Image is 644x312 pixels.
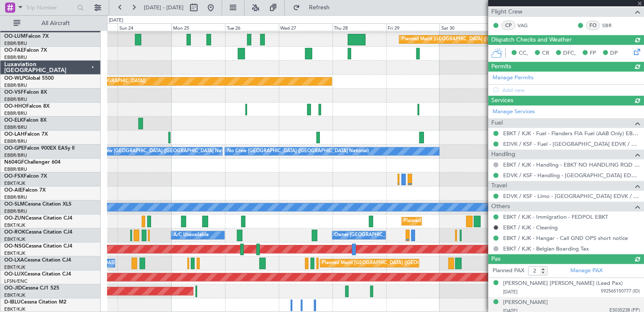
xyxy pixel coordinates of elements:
a: OO-GPEFalcon 900EX EASy II [4,146,74,151]
a: EBBR/BRU [4,124,27,131]
div: No Crew [GEOGRAPHIC_DATA] ([GEOGRAPHIC_DATA] National) [227,145,369,158]
span: OO-LAH [4,132,25,137]
span: Refresh [302,5,337,11]
a: EBKT/KJK [4,264,25,270]
button: Refresh [289,1,340,14]
a: OO-LXACessna Citation CJ4 [4,258,71,263]
span: OO-LUM [4,34,25,39]
a: EBKT/KJK [4,236,25,242]
span: OO-WLP [4,76,25,81]
span: OO-ELK [4,118,23,123]
a: OO-HHOFalcon 8X [4,104,50,109]
span: OO-SLM [4,202,25,207]
div: Owner [GEOGRAPHIC_DATA]-[GEOGRAPHIC_DATA] [335,229,449,242]
div: Wed 27 [279,23,333,31]
span: N604GF [4,160,24,165]
span: OO-VSF [4,90,24,95]
a: EBBR/BRU [4,40,27,47]
a: OO-ZUNCessna Citation CJ4 [4,216,72,221]
a: OO-LAHFalcon 7X [4,132,48,137]
div: Planned Maint [GEOGRAPHIC_DATA] ([GEOGRAPHIC_DATA] National) [402,33,555,46]
a: EBBR/BRU [4,82,27,89]
a: EBKT/KJK [4,180,25,187]
a: OO-LUXCessna Citation CJ4 [4,272,71,277]
a: EBKT/KJK [4,250,25,256]
a: OO-ROKCessna Citation CJ4 [4,230,72,235]
div: Planned Maint Kortrijk-[GEOGRAPHIC_DATA] [404,215,503,228]
a: OO-NSGCessna Citation CJ4 [4,244,72,249]
div: Sat 30 [440,23,493,31]
span: OO-NSG [4,244,25,249]
span: OO-FAE [4,48,24,53]
div: A/C Unavailable [173,229,209,242]
div: Thu 28 [333,23,386,31]
a: LFSN/ENC [4,278,28,284]
a: EBBR/BRU [4,194,27,201]
a: OO-AIEFalcon 7X [4,188,46,193]
input: Trip Number [26,1,74,14]
div: [DATE] [109,17,123,24]
a: OO-WLPGlobal 5500 [4,76,54,81]
div: Sun 24 [118,23,171,31]
a: EBBR/BRU [4,54,27,61]
div: Mon 25 [171,23,225,31]
div: Tue 26 [225,23,279,31]
span: OO-LUX [4,272,24,277]
div: Fri 29 [386,23,440,31]
span: All Aircraft [22,20,89,26]
span: [DATE] - [DATE] [144,4,184,11]
a: OO-JIDCessna CJ1 525 [4,286,59,291]
a: N604GFChallenger 604 [4,160,61,165]
span: OO-GPE [4,146,24,151]
a: OO-SLMCessna Citation XLS [4,202,72,207]
a: EBBR/BRU [4,138,27,145]
a: EBBR/BRU [4,96,27,103]
a: EBBR/BRU [4,110,27,117]
a: OO-LUMFalcon 7X [4,34,49,39]
span: OO-ROK [4,230,25,235]
a: OO-ELKFalcon 8X [4,118,47,123]
span: OO-HHO [4,104,26,109]
span: OO-FSX [4,174,24,179]
a: D-IBLUCessna Citation M2 [4,300,66,305]
a: EBBR/BRU [4,152,27,159]
span: D-IBLU [4,300,21,305]
a: OO-FAEFalcon 7X [4,48,47,53]
a: EBBR/BRU [4,166,27,173]
span: OO-LXA [4,258,24,263]
a: OO-VSFFalcon 8X [4,90,47,95]
a: OO-FSXFalcon 7X [4,174,47,179]
span: OO-JID [4,286,22,291]
a: EBKT/KJK [4,292,25,298]
div: Planned Maint [GEOGRAPHIC_DATA] ([GEOGRAPHIC_DATA] National) [322,257,476,270]
a: EBKT/KJK [4,222,25,228]
span: OO-ZUN [4,216,25,221]
div: No Crew [GEOGRAPHIC_DATA] ([GEOGRAPHIC_DATA] National) [93,145,235,158]
a: EBBR/BRU [4,208,27,214]
span: OO-AIE [4,188,22,193]
button: All Aircraft [9,17,92,30]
